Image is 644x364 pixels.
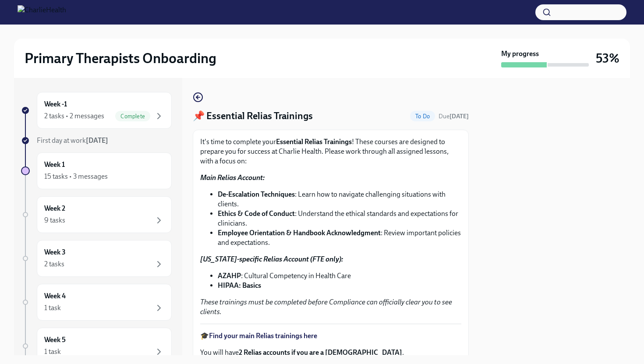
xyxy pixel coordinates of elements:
div: 15 tasks • 3 messages [44,172,108,181]
li: : Cultural Competency in Health Care [218,271,461,281]
span: First day at work [37,136,108,145]
h6: Week 4 [44,291,66,301]
li: : Learn how to navigate challenging situations with clients. [218,190,461,209]
strong: [DATE] [86,136,108,145]
span: Complete [115,113,150,120]
span: To Do [410,113,435,120]
div: 1 task [44,303,61,313]
li: : Understand the ethical standards and expectations for clinicians. [218,209,461,228]
p: 🎓 [200,331,461,341]
a: Week 115 tasks • 3 messages [21,152,172,189]
h6: Week 1 [44,160,65,170]
h6: Week 3 [44,247,66,257]
em: These trainings must be completed before Compliance can officially clear you to see clients. [200,298,452,316]
a: First day at work[DATE] [21,136,172,145]
p: You will have . [200,348,461,357]
h6: Week 2 [44,204,65,213]
a: Week 29 tasks [21,196,172,233]
strong: [US_STATE]-specific Relias Account (FTE only): [200,255,343,263]
p: It's time to complete your ! These courses are designed to prepare you for success at Charlie Hea... [200,137,461,166]
strong: Essential Relias Trainings [276,138,352,146]
span: Due [439,113,469,120]
div: 1 task [44,347,61,357]
strong: HIPAA: Basics [218,281,261,290]
strong: Main Relias Account: [200,173,265,182]
a: Week 41 task [21,284,172,321]
h6: Week 5 [44,335,66,345]
a: Week 32 tasks [21,240,172,277]
h2: Primary Therapists Onboarding [25,49,216,67]
strong: My progress [501,49,539,59]
strong: [DATE] [449,113,469,120]
strong: AZAHP [218,272,241,280]
div: 9 tasks [44,216,65,225]
a: Week -12 tasks • 2 messagesComplete [21,92,172,129]
h3: 53% [596,50,619,66]
img: CharlieHealth [18,5,66,19]
li: : Review important policies and expectations. [218,228,461,247]
strong: 2 Relias accounts if you are a [DEMOGRAPHIC_DATA] [239,348,402,357]
h4: 📌 Essential Relias Trainings [193,110,313,123]
h6: Week -1 [44,99,67,109]
strong: De-Escalation Techniques [218,190,295,198]
strong: Ethics & Code of Conduct [218,209,295,218]
span: August 25th, 2025 07:00 [439,112,469,120]
strong: Employee Orientation & Handbook Acknowledgment [218,229,381,237]
a: Find your main Relias trainings here [209,332,317,340]
div: 2 tasks • 2 messages [44,111,104,121]
div: 2 tasks [44,259,64,269]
